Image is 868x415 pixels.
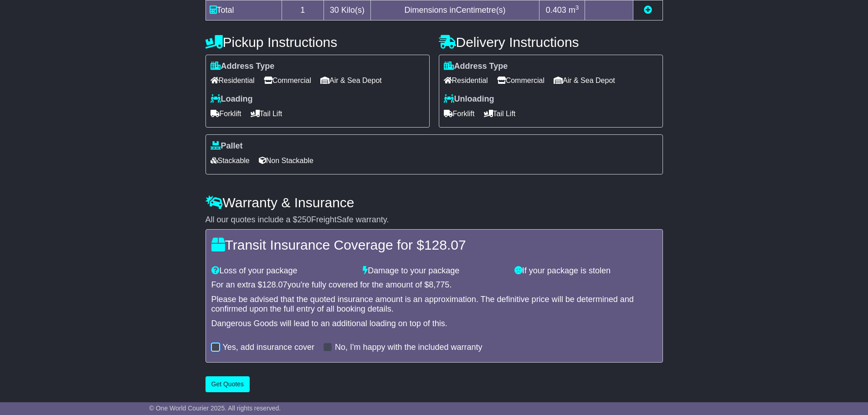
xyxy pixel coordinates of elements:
span: Air & Sea Depot [554,73,615,87]
h4: Pickup Instructions [205,35,430,50]
span: Residential [444,73,488,87]
button: Get Quotes [205,376,250,392]
span: Residential [211,73,255,87]
label: Pallet [211,141,243,151]
label: Address Type [444,61,508,72]
h4: Delivery Instructions [439,35,663,50]
label: Unloading [444,94,494,104]
span: Commercial [497,73,544,87]
span: Forklift [211,107,241,121]
span: Non Stackable [259,154,313,168]
span: Commercial [264,73,311,87]
span: © One World Courier 2025. All rights reserved. [149,405,281,412]
span: 30 [330,5,339,15]
div: For an extra $ you're fully covered for the amount of $ . [211,280,657,290]
div: All our quotes include a $ FreightSafe warranty. [205,215,663,225]
div: Loss of your package [207,266,359,276]
label: Loading [211,94,253,104]
span: Tail Lift [251,107,282,121]
label: Address Type [211,61,275,72]
label: No, I'm happy with the included warranty [335,343,483,353]
label: Yes, add insurance cover [223,343,314,353]
h4: Transit Insurance Coverage for $ [211,237,657,252]
span: 250 [298,215,311,224]
a: Add new item [644,5,652,15]
div: Damage to your package [358,266,510,276]
div: Please be advised that the quoted insurance amount is an approximation. The definitive price will... [211,295,657,314]
h4: Warranty & Insurance [205,195,663,210]
span: Forklift [444,107,475,121]
span: 8,775 [429,280,449,289]
span: 128.07 [262,280,288,289]
div: Dangerous Goods will lead to an additional loading on top of this. [211,319,657,329]
span: 128.07 [424,237,466,252]
span: 0.403 [546,5,566,15]
span: Air & Sea Depot [320,73,382,87]
span: m [569,5,579,15]
sup: 3 [575,4,579,11]
span: Tail Lift [484,107,516,121]
div: If your package is stolen [510,266,662,276]
span: Stackable [211,154,250,168]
